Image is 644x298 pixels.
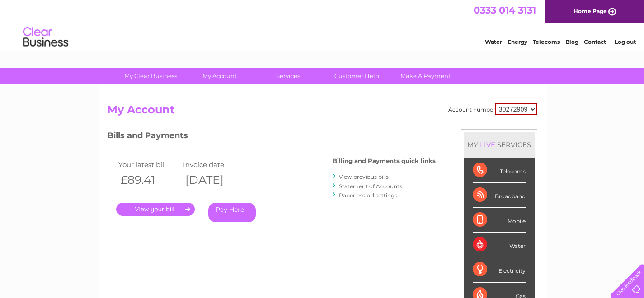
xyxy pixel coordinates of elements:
[565,38,578,45] a: Blog
[473,257,526,282] div: Electricity
[182,68,257,84] a: My Account
[320,68,394,84] a: Customer Help
[251,68,325,84] a: Services
[107,129,436,145] h3: Bills and Payments
[388,68,463,84] a: Make A Payment
[533,38,560,45] a: Telecoms
[508,38,527,45] a: Energy
[473,233,526,257] div: Water
[109,5,536,44] div: Clear Business is a trading name of Verastar Limited (registered in [GEOGRAPHIC_DATA] No. 3667643...
[181,171,246,189] th: [DATE]
[473,208,526,233] div: Mobile
[448,103,537,115] div: Account number
[474,5,536,16] a: 0333 014 3131
[485,38,502,45] a: Water
[584,38,606,45] a: Contact
[473,183,526,208] div: Broadband
[478,140,497,149] div: LIVE
[339,192,397,199] a: Paperless bill settings
[23,23,69,51] img: logo.png
[339,173,389,180] a: View previous bills
[116,158,181,171] td: Your latest bill
[113,68,188,84] a: My Clear Business
[464,132,535,158] div: MY SERVICES
[473,158,526,183] div: Telecoms
[107,103,537,121] h2: My Account
[615,38,636,45] a: Log out
[116,171,181,189] th: £89.41
[333,158,436,164] h4: Billing and Payments quick links
[339,183,402,190] a: Statement of Accounts
[181,158,246,171] td: Invoice date
[208,203,256,222] a: Pay Here
[116,203,195,216] a: .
